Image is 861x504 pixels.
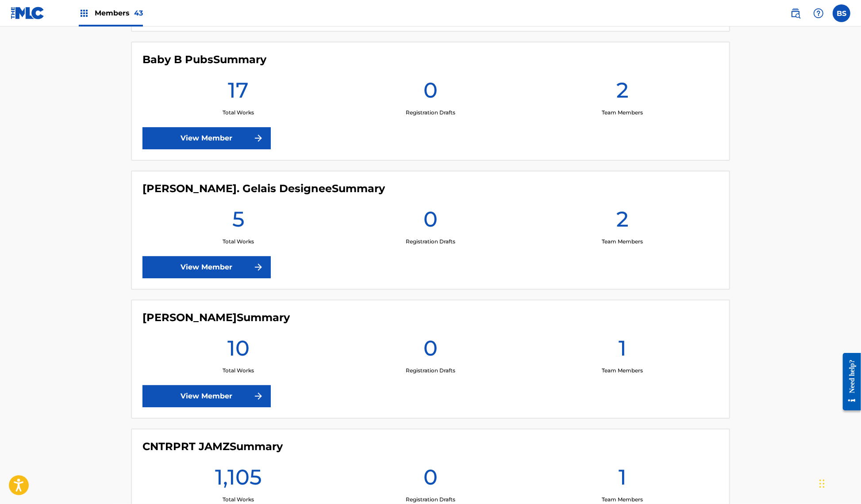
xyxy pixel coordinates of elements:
[423,77,438,109] h1: 0
[619,464,627,496] h1: 1
[79,8,89,19] img: Top Rightsholders
[406,238,455,246] p: Registration Drafts
[423,464,438,496] h1: 0
[406,367,455,375] p: Registration Drafts
[227,335,250,367] h1: 10
[253,262,264,273] img: f7272a7cc735f4ea7f67.svg
[619,335,627,367] h1: 1
[787,4,804,22] a: Public Search
[602,496,643,504] p: Team Members
[228,77,249,109] h1: 17
[223,367,254,375] p: Total Works
[833,4,850,22] div: User Menu
[423,335,438,367] h1: 0
[142,53,266,66] h4: Baby B Pubs
[223,496,254,504] p: Total Works
[223,109,254,117] p: Total Works
[142,440,283,453] h4: CNTRPRT JAMZ
[602,367,643,375] p: Team Members
[423,206,438,238] h1: 0
[142,385,271,407] a: View Member
[232,206,245,238] h1: 5
[142,256,271,278] a: View Member
[134,9,143,17] span: 43
[142,182,385,195] h4: Brendan Michael St. Gelais Designee
[406,496,455,504] p: Registration Drafts
[253,133,264,144] img: f7272a7cc735f4ea7f67.svg
[813,8,824,19] img: help
[616,206,629,238] h1: 2
[616,77,629,109] h1: 2
[142,311,290,324] h4: CARL WAYNE MEEKINS
[602,238,643,246] p: Team Members
[817,462,861,504] iframe: Chat Widget
[790,8,801,19] img: search
[142,127,271,149] a: View Member
[11,7,45,19] img: MLC Logo
[819,470,825,497] div: Drag
[836,346,861,417] iframe: Resource Center
[95,8,143,18] span: Members
[223,238,254,246] p: Total Works
[810,4,827,22] div: Help
[406,109,455,117] p: Registration Drafts
[253,391,264,402] img: f7272a7cc735f4ea7f67.svg
[215,464,262,496] h1: 1,105
[602,109,643,117] p: Team Members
